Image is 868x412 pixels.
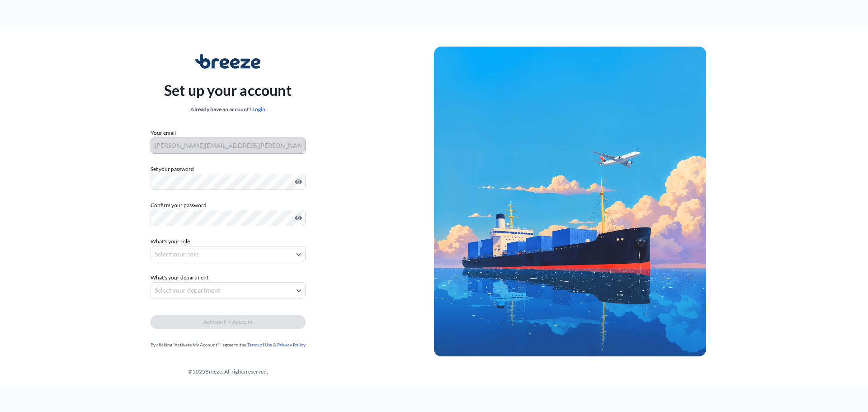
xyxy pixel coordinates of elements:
img: Breeze [195,54,261,69]
label: Your email [151,128,176,137]
span: What's your role [151,237,190,246]
p: Set up your account [164,80,292,101]
span: Activate My Account [203,317,253,327]
label: Confirm your password [151,201,306,210]
span: What's your department [151,273,208,282]
button: Select your role [151,246,306,262]
button: Show password [295,214,302,222]
div: Already have an account? [164,105,292,114]
button: Select your department [151,282,306,298]
label: Set your password [151,165,306,174]
button: Show password [295,178,302,185]
a: Terms of Use [247,342,272,347]
img: Ship illustration [434,47,706,356]
span: Select your department [155,286,220,295]
a: Privacy Policy [277,342,306,347]
span: Select your role [155,250,198,259]
button: Activate My Account [151,315,306,329]
div: © 2025 Breeze. All rights reserved. [22,367,434,376]
div: By clicking "Activate My Account" I agree to the & [151,340,306,349]
input: Your email address [151,137,306,154]
a: Login [252,106,265,113]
